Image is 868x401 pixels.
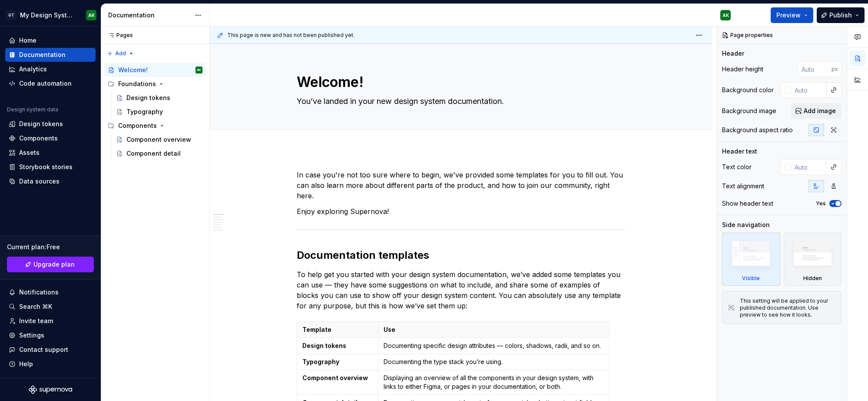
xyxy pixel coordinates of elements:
[19,360,33,368] div: Help
[5,174,96,188] a: Data sources
[791,82,826,98] input: Auto
[771,7,813,23] button: Preview
[118,121,157,130] div: Components
[5,160,96,174] a: Storybook stories
[722,126,793,134] div: Background aspect ratio
[384,341,603,350] p: Documenting specific design attributes — colors, shadows, radii, and so on.
[104,32,133,39] div: Pages
[115,50,126,57] span: Add
[295,72,623,93] textarea: Welcome!
[740,297,836,318] div: This setting will be applied to your published documentation. Use preview to see how it looks.
[126,107,163,116] div: Typography
[19,177,60,186] div: Data sources
[33,260,75,269] span: Upgrade plan
[798,61,832,77] input: Auto
[804,107,836,115] span: Add image
[297,170,625,201] p: In case you're not too sure where to begin, we've provided some templates for you to fill out. Yo...
[5,357,96,371] button: Help
[19,331,44,340] div: Settings
[29,385,72,394] svg: Supernova Logo
[5,48,96,62] a: Documentation
[19,288,59,297] div: Notifications
[6,10,17,20] div: GT
[722,49,744,58] div: Header
[5,77,96,90] a: Code automation
[5,343,96,357] button: Contact support
[197,66,201,74] div: AK
[19,36,36,45] div: Home
[2,6,99,24] button: GTMy Design SystemAK
[784,233,842,286] div: Hidden
[722,86,774,94] div: Background color
[722,233,780,286] div: Visible
[722,12,729,19] div: AK
[295,94,623,108] textarea: You’ve landed in your new design system documentation.
[19,302,52,311] div: Search ⌘K
[302,325,373,334] p: Template
[113,133,206,147] a: Component overview
[5,62,96,76] a: Analytics
[19,163,73,171] div: Storybook stories
[19,120,63,128] div: Design tokens
[5,300,96,314] button: Search ⌘K
[297,206,625,217] p: Enjoy exploring Supernova!
[19,148,40,157] div: Assets
[126,135,191,144] div: Component overview
[113,105,206,119] a: Typography
[88,12,95,19] div: AK
[722,65,763,74] div: Header height
[104,119,206,133] div: Components
[126,149,181,158] div: Component detail
[297,269,625,311] p: To help get you started with your design system documentation, we’ve added some templates you can...
[384,358,603,366] p: Documenting the type stack you’re using.
[7,106,58,113] div: Design system data
[722,221,770,229] div: Side navigation
[297,248,625,262] h2: Documentation templates
[5,33,96,47] a: Home
[302,342,346,349] strong: Design tokens
[104,63,206,77] a: Welcome!AK
[722,182,764,190] div: Text alignment
[19,134,58,143] div: Components
[20,11,76,20] div: My Design System
[104,47,137,60] button: Add
[5,285,96,299] button: Notifications
[7,257,94,272] a: Upgrade plan
[19,345,68,354] div: Contact support
[722,199,773,208] div: Show header text
[803,275,822,282] div: Hidden
[104,77,206,91] div: Foundations
[19,317,53,325] div: Invite team
[302,358,339,365] strong: Typography
[19,79,72,88] div: Code automation
[5,117,96,131] a: Design tokens
[126,94,170,102] div: Design tokens
[776,11,801,20] span: Preview
[384,325,603,334] p: Use
[5,314,96,328] a: Invite team
[5,146,96,160] a: Assets
[722,163,752,171] div: Text color
[7,243,94,251] div: Current plan : Free
[791,159,826,175] input: Auto
[19,50,66,59] div: Documentation
[817,7,865,23] button: Publish
[791,103,841,119] button: Add image
[108,11,190,20] div: Documentation
[19,65,47,74] div: Analytics
[5,131,96,145] a: Components
[722,147,757,156] div: Header text
[384,374,603,391] p: Displaying an overview of all the components in your design system, with links to either Figma, o...
[227,32,354,39] span: This page is new and has not been published yet.
[5,328,96,342] a: Settings
[118,80,156,88] div: Foundations
[302,374,368,381] strong: Component overview
[829,11,852,20] span: Publish
[816,200,826,207] label: Yes
[742,275,760,282] div: Visible
[722,107,776,115] div: Background image
[113,147,206,160] a: Component detail
[118,66,148,74] div: Welcome!
[832,66,838,73] p: px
